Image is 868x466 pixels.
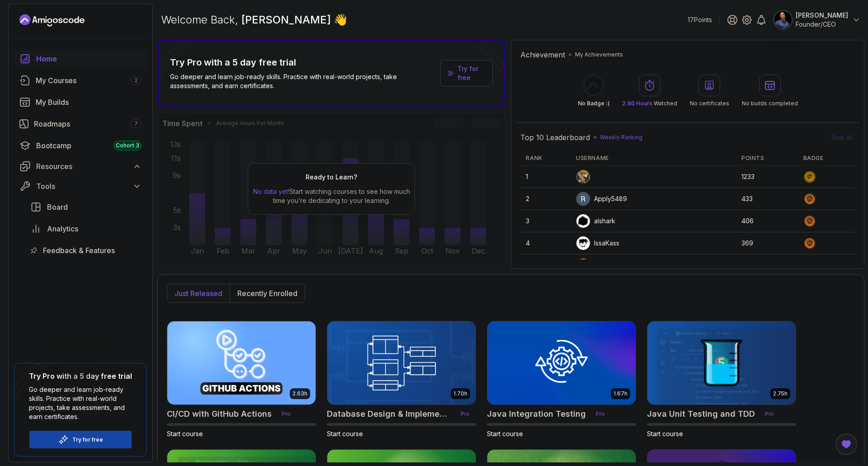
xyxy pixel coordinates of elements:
div: Bootcamp [36,140,142,151]
h2: Database Design & Implementation [327,408,451,420]
img: user profile image [576,214,590,228]
a: home [14,50,147,68]
button: user profile image[PERSON_NAME]Founder/CEO [774,11,861,29]
p: Pro [759,410,779,419]
div: Apply5489 [576,192,627,206]
p: Pro [590,410,610,419]
span: Start course [167,430,203,438]
th: Rank [520,151,571,166]
span: No data yet! [253,188,289,195]
img: CI/CD with GitHub Actions card [167,321,316,405]
span: Cohort 3 [116,142,139,149]
span: [PERSON_NAME] [241,13,334,26]
a: Try for free [72,436,103,443]
div: alshark [576,214,615,228]
p: No Badge :( [578,100,609,107]
a: analytics [25,220,147,238]
p: Welcome Back, [161,13,347,27]
th: Points [736,151,798,166]
div: Tools [36,181,142,192]
h2: Java Integration Testing [487,408,586,420]
a: Try for free [458,64,486,82]
p: 2.75h [773,390,788,397]
img: user profile image [576,236,590,250]
a: Java Integration Testing card1.67hJava Integration TestingProStart course [487,321,636,438]
span: Start course [647,430,683,438]
div: daringsquirrel4c781 [576,258,653,273]
img: user profile image [576,259,590,272]
p: 1.67h [613,390,627,397]
p: 1.70h [453,390,467,397]
p: No builds completed [742,100,798,107]
span: 7 [134,120,138,127]
td: 318 [736,254,798,277]
h2: Achievement [520,49,565,60]
div: Resources [36,161,142,172]
a: roadmaps [14,115,147,133]
p: [PERSON_NAME] [796,11,848,20]
img: user profile image [576,192,590,206]
button: Resources [14,158,147,174]
div: IssaKass [576,236,619,250]
a: feedback [25,241,147,259]
button: Try for free [29,430,132,449]
p: Start watching courses to see how much time you’re dedicating to your learning. [252,187,411,205]
th: Username [571,151,736,166]
p: Pro [276,410,296,419]
div: My Builds [36,97,142,108]
p: Go deeper and learn job-ready skills. Practice with real-world projects, take assessments, and ea... [29,385,132,421]
img: Java Unit Testing and TDD card [647,321,796,405]
h2: Java Unit Testing and TDD [647,408,755,420]
p: Recently enrolled [237,288,297,299]
div: Roadmaps [34,118,142,129]
div: Home [36,53,142,64]
td: 1233 [736,166,798,188]
p: Pro [455,410,475,419]
h2: CI/CD with GitHub Actions [167,408,272,420]
a: bootcamp [14,137,147,155]
button: Tools [14,178,147,194]
a: Database Design & Implementation card1.70hDatabase Design & ImplementationProStart course [327,321,476,438]
span: Start course [487,430,523,438]
button: Open Feedback Button [835,433,857,455]
td: 4 [520,232,571,254]
span: Start course [327,430,363,438]
p: Watched [622,100,677,107]
span: Analytics [47,223,78,234]
h2: Top 10 Leaderboard [520,132,590,143]
span: 👋 [332,11,350,29]
p: Founder/CEO [796,20,848,29]
td: 5 [520,254,571,277]
img: Java Integration Testing card [487,321,636,405]
span: 2.80 Hours [622,100,652,107]
p: Go deeper and learn job-ready skills. Practice with real-world projects, take assessments, and ea... [170,72,437,90]
a: courses [14,71,147,89]
span: Board [47,202,68,212]
div: My Courses [36,75,142,86]
td: 406 [736,210,798,232]
a: Java Unit Testing and TDD card2.75hJava Unit Testing and TDDProStart course [647,321,796,438]
a: builds [14,93,147,111]
img: Database Design & Implementation card [327,321,476,405]
td: 3 [520,210,571,232]
td: 433 [736,188,798,210]
span: 2 [134,77,138,84]
p: 2.63h [292,390,307,397]
h2: Ready to Learn? [306,173,357,182]
p: No certificates [690,100,729,107]
button: See all [829,131,855,144]
td: 1 [520,166,571,188]
td: 369 [736,232,798,254]
span: Feedback & Features [43,245,115,256]
img: user profile image [576,170,590,184]
p: Weekly Ranking [600,134,642,141]
a: Landing page [19,13,85,28]
td: 2 [520,188,571,210]
a: Try for free [440,60,493,86]
p: 17 Points [688,15,712,24]
button: Just released [167,284,230,302]
button: Recently enrolled [230,284,305,302]
img: user profile image [774,11,792,28]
